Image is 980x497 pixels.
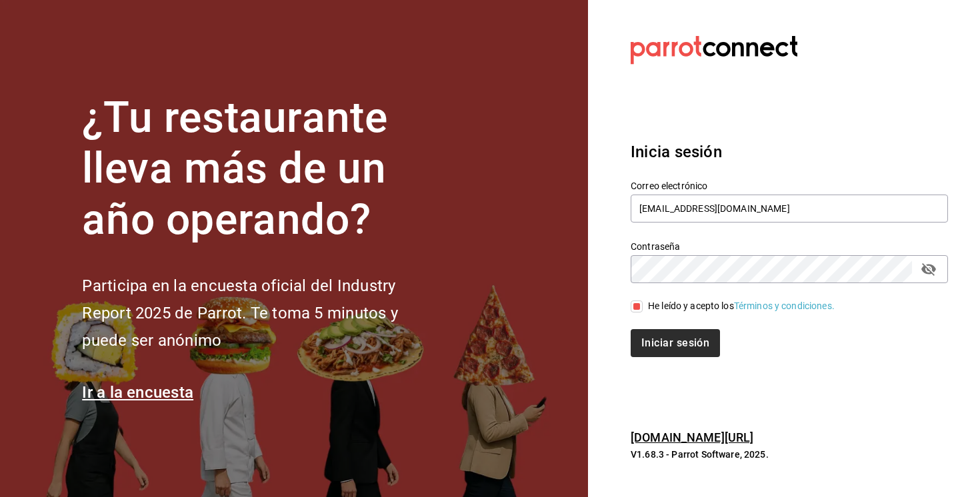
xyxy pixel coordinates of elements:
[631,430,753,444] a: [DOMAIN_NAME][URL]
[82,93,442,246] h1: ¿Tu restaurante lleva más de un año operando?
[734,300,835,311] a: Términos y condiciones.
[82,272,442,354] h2: Participa en la encuesta oficial del Industry Report 2025 de Parrot. Te toma 5 minutos y puede se...
[631,241,948,250] label: Contraseña
[631,195,948,223] input: Ingresa tu correo electrónico
[631,181,948,190] label: Correo electrónico
[917,258,940,280] button: passwordField
[648,299,835,313] div: He leído y acepto los
[631,448,948,461] p: V1.68.3 - Parrot Software, 2025.
[631,329,720,357] button: Iniciar sesión
[631,140,948,164] h3: Inicia sesión
[82,383,193,402] a: Ir a la encuesta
